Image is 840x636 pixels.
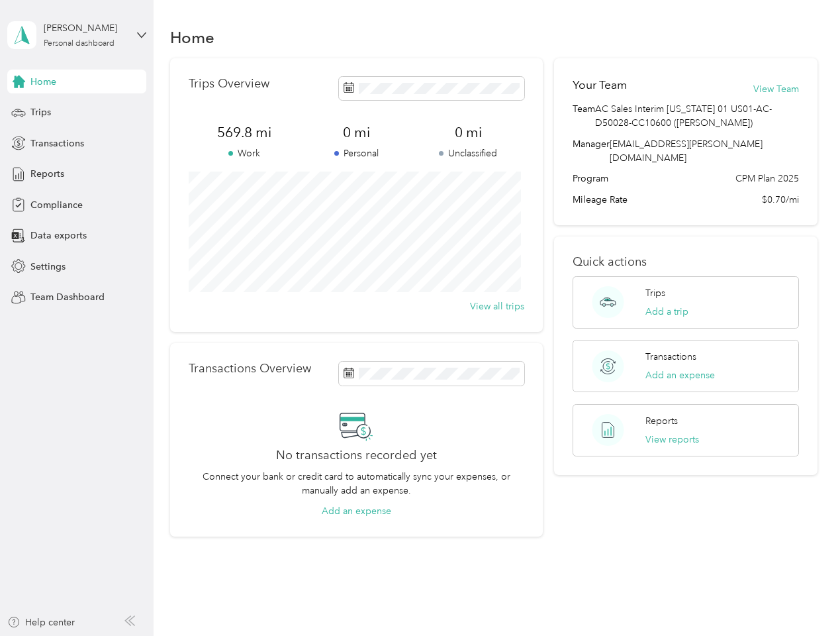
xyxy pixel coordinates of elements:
button: Add an expense [322,504,391,518]
p: Reports [645,414,678,428]
span: CPM Plan 2025 [735,172,799,185]
p: Transactions [645,350,696,364]
button: View reports [645,433,699,447]
span: Trips [30,105,51,119]
p: Quick actions [573,255,798,269]
span: [EMAIL_ADDRESS][PERSON_NAME][DOMAIN_NAME] [610,138,763,164]
button: Help center [7,615,75,629]
span: 0 mi [301,123,412,142]
span: Settings [30,260,66,274]
p: Connect your bank or credit card to automatically sync your expenses, or manually add an expense. [189,470,524,498]
button: Add a trip [645,305,688,319]
p: Unclassified [412,146,524,160]
span: Program [573,172,608,185]
div: Personal dashboard [44,40,115,48]
p: Transactions Overview [189,362,311,376]
span: Manager [573,137,610,165]
p: Work [189,146,301,160]
button: Add an expense [645,368,715,382]
p: Trips [645,286,665,300]
span: Team [573,102,595,130]
div: [PERSON_NAME] [44,21,126,35]
span: Transactions [30,136,84,150]
span: 569.8 mi [189,123,301,142]
span: Data exports [30,229,87,242]
span: Home [30,75,56,89]
button: View Team [753,82,799,96]
span: Team Dashboard [30,290,105,304]
span: Reports [30,167,64,181]
h2: Your Team [573,77,627,93]
span: Mileage Rate [573,193,628,207]
span: 0 mi [412,123,524,142]
span: AC Sales Interim [US_STATE] 01 US01-AC-D50028-CC10600 ([PERSON_NAME]) [595,102,798,130]
p: Personal [301,146,412,160]
button: View all trips [470,299,524,313]
span: Compliance [30,198,83,212]
p: Trips Overview [189,77,269,91]
h2: No transactions recorded yet [276,449,437,462]
h1: Home [170,30,214,44]
iframe: Everlance-gr Chat Button Frame [766,562,840,636]
span: $0.70/mi [762,193,799,207]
